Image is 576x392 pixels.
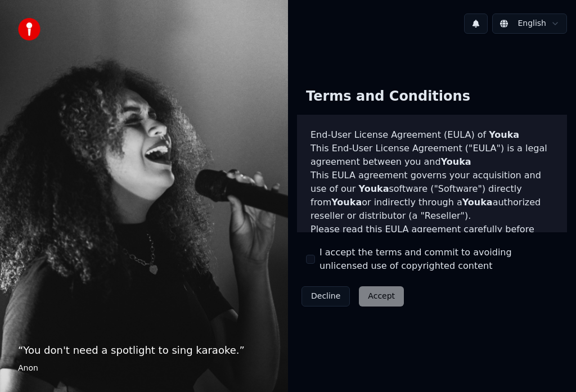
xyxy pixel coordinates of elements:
[18,363,270,374] footer: Anon
[310,223,553,290] p: Please read this EULA agreement carefully before completing the installation process and using th...
[462,197,493,208] span: Youka
[301,286,350,307] button: Decline
[297,79,479,115] div: Terms and Conditions
[489,129,519,140] span: Youka
[331,197,362,208] span: Youka
[18,343,270,358] p: “ You don't need a spotlight to sing karaoke. ”
[310,128,553,142] h3: End-User License Agreement (EULA) of
[359,183,389,194] span: Youka
[18,18,40,40] img: youka
[310,142,553,169] p: This End-User License Agreement ("EULA") is a legal agreement between you and
[441,156,471,167] span: Youka
[319,246,558,273] label: I accept the terms and commit to avoiding unlicensed use of copyrighted content
[310,169,553,223] p: This EULA agreement governs your acquisition and use of our software ("Software") directly from o...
